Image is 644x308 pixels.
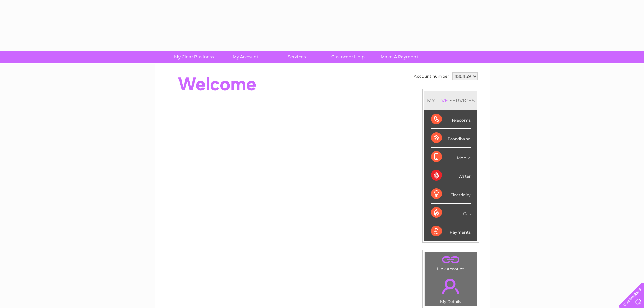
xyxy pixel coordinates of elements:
[412,71,451,82] td: Account number
[431,110,471,129] div: Telecoms
[431,222,471,240] div: Payments
[427,254,475,266] a: .
[435,97,449,104] div: LIVE
[269,51,325,63] a: Services
[427,275,475,298] a: .
[431,166,471,185] div: Water
[425,273,477,306] td: My Details
[424,91,477,110] div: MY SERVICES
[431,129,471,147] div: Broadband
[320,51,376,63] a: Customer Help
[372,51,427,63] a: Make A Payment
[425,252,477,273] td: Link Account
[431,204,471,222] div: Gas
[166,51,222,63] a: My Clear Business
[431,185,471,204] div: Electricity
[217,51,273,63] a: My Account
[431,148,471,166] div: Mobile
